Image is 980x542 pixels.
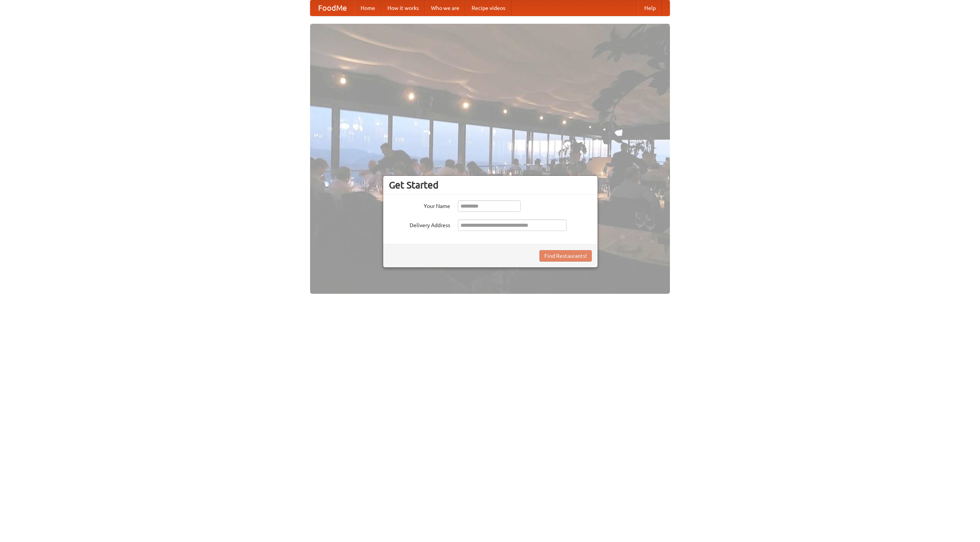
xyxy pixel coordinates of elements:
a: Home [354,0,381,16]
label: Delivery Address [389,219,450,229]
h3: Get Started [389,179,592,191]
label: Your Name [389,200,450,210]
a: Help [638,0,662,16]
button: Find Restaurants! [539,250,592,262]
a: FoodMe [310,0,354,16]
a: Who we are [425,0,465,16]
a: How it works [381,0,425,16]
a: Recipe videos [465,0,511,16]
